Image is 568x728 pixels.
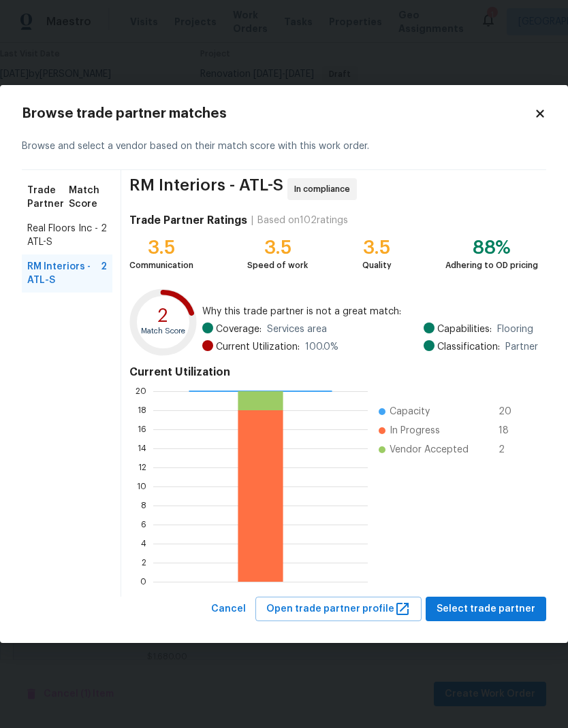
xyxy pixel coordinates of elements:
span: 2 [101,260,107,287]
text: 16 [138,425,146,433]
div: Browse and select a vendor based on their match score with this work order. [22,123,546,170]
span: Coverage: [216,322,262,336]
h4: Current Utilization [129,365,538,379]
span: Flooring [497,322,533,336]
div: 88% [445,241,538,254]
span: Current Utilization: [216,340,300,354]
button: Select trade partner [426,597,546,622]
span: Capacity [390,405,430,418]
span: Why this trade partner is not a great match: [202,305,538,318]
span: Capabilities: [437,322,492,336]
span: Select trade partner [437,601,535,618]
text: 6 [141,520,146,528]
span: 20 [499,405,520,418]
span: 2 [499,443,520,457]
span: In Progress [390,424,440,437]
text: 4 [141,539,146,547]
span: Cancel [211,601,246,618]
text: 0 [140,577,146,585]
button: Open trade partner profile [255,597,422,622]
span: Open trade partner profile [266,601,411,618]
span: Classification: [437,340,500,354]
span: In compliance [294,182,356,196]
text: Match Score [141,327,185,335]
div: Speed of work [247,259,308,272]
div: | [247,214,257,227]
div: 3.5 [129,241,193,254]
span: Services area [267,322,327,336]
button: Cancel [206,597,251,622]
text: 10 [137,482,146,490]
text: 12 [138,463,146,471]
span: 18 [499,424,520,437]
text: 2 [142,558,146,566]
text: 20 [136,386,146,395]
span: Vendor Accepted [390,443,469,457]
div: Adhering to OD pricing [445,259,538,272]
span: Trade Partner [27,184,69,211]
div: Communication [129,259,193,272]
text: 8 [141,501,146,509]
div: Based on 102 ratings [257,214,348,227]
span: 100.0 % [305,340,338,354]
text: 18 [138,406,146,414]
span: RM Interiors - ATL-S [129,178,283,200]
span: Partner [505,340,538,354]
div: 3.5 [247,241,308,254]
h4: Trade Partner Ratings [129,214,247,227]
text: 14 [138,444,146,452]
span: Real Floors Inc - ATL-S [27,222,101,249]
div: 3.5 [362,241,392,254]
div: Quality [362,259,392,272]
text: 2 [157,307,168,325]
span: 2 [101,222,107,249]
span: Match Score [69,184,107,211]
span: RM Interiors - ATL-S [27,260,101,287]
h2: Browse trade partner matches [22,107,534,120]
